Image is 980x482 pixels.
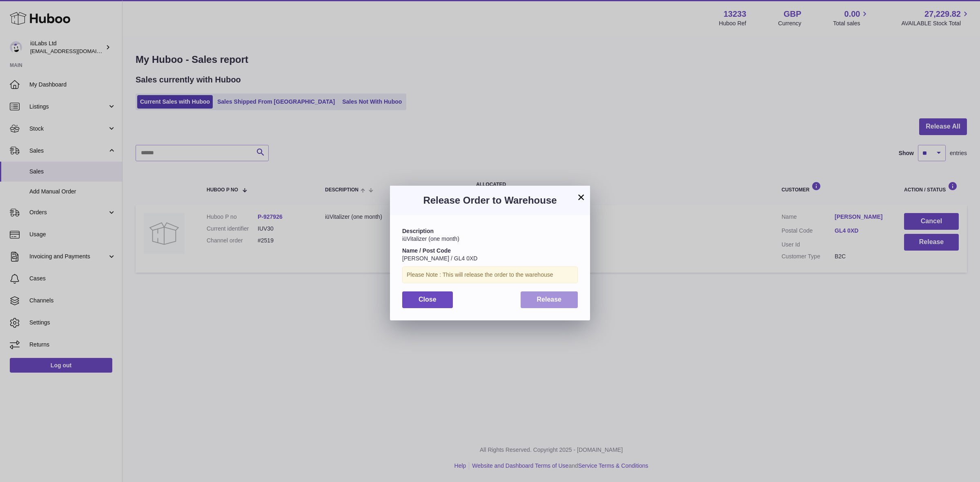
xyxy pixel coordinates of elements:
[402,194,578,207] h3: Release Order to Warehouse
[402,247,451,254] strong: Name / Post Code
[402,267,578,283] div: Please Note : This will release the order to the warehouse
[419,296,437,303] span: Close
[402,235,459,242] span: iüVitalizer (one month)
[402,291,453,308] button: Close
[402,255,477,262] span: [PERSON_NAME] / GL4 0XD
[402,228,434,234] strong: Description
[521,291,578,308] button: Release
[537,296,562,303] span: Release
[576,192,586,202] button: ×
